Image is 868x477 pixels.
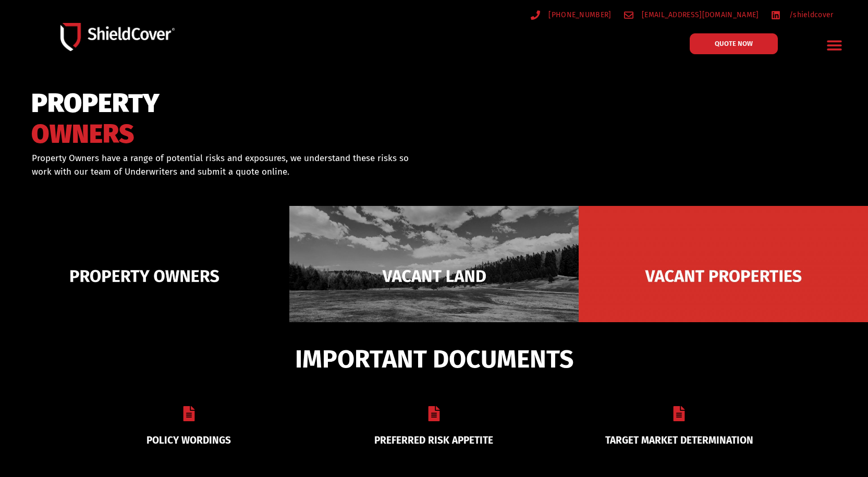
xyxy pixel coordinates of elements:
[60,23,175,51] img: Shield-Cover-Underwriting-Australia-logo-full
[374,434,493,446] a: PREFERRED RISK APPETITE
[771,8,833,21] a: /shieldcover
[715,40,753,47] span: QUOTE NOW
[639,8,759,21] span: [EMAIL_ADDRESS][DOMAIN_NAME]
[289,206,579,346] img: Vacant Land liability cover
[605,434,753,446] a: TARGET MARKET DETERMINATION
[546,8,611,21] span: [PHONE_NUMBER]
[531,8,612,21] a: [PHONE_NUMBER]
[146,434,231,446] a: POLICY WORDINGS
[690,33,778,54] a: QUOTE NOW
[31,93,160,114] span: PROPERTY
[823,33,847,57] div: Menu Toggle
[624,8,759,21] a: [EMAIL_ADDRESS][DOMAIN_NAME]
[295,349,573,369] span: IMPORTANT DOCUMENTS
[787,8,834,21] span: /shieldcover
[32,152,421,178] p: Property Owners have a range of potential risks and exposures, we understand these risks so work ...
